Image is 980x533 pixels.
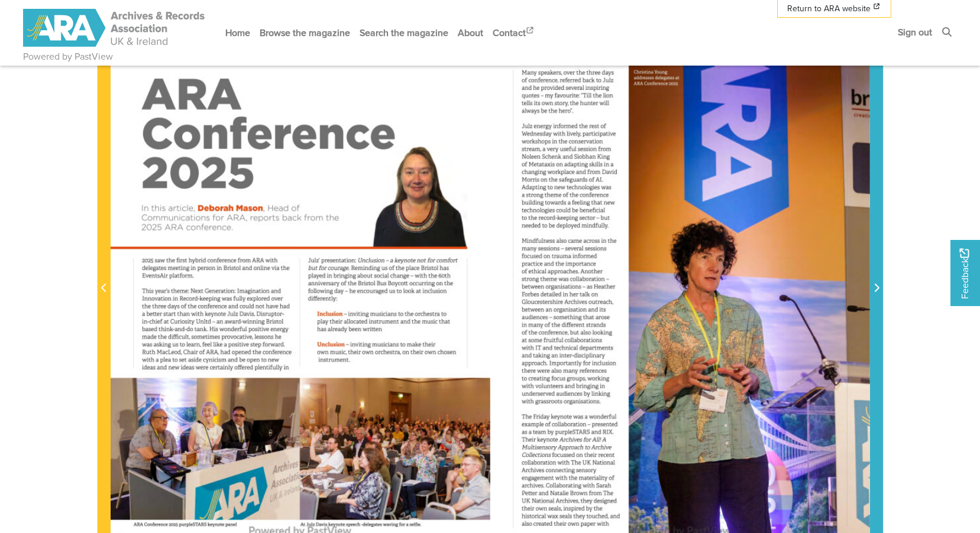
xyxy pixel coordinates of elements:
a: Would you like to provide feedback? [950,240,980,306]
a: ARA - ARC Magazine | Powered by PastView logo [23,2,206,54]
a: Search the magazine [355,17,453,48]
img: ARA - ARC Magazine | Powered by PastView [23,9,206,47]
a: Browse the magazine [255,17,355,48]
span: Return to ARA website [787,2,871,15]
span: Feedback [958,248,972,298]
a: Sign out [893,17,937,48]
a: Contact [488,17,540,48]
a: Home [221,17,255,48]
a: About [453,17,488,48]
a: Powered by PastView [23,50,113,64]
